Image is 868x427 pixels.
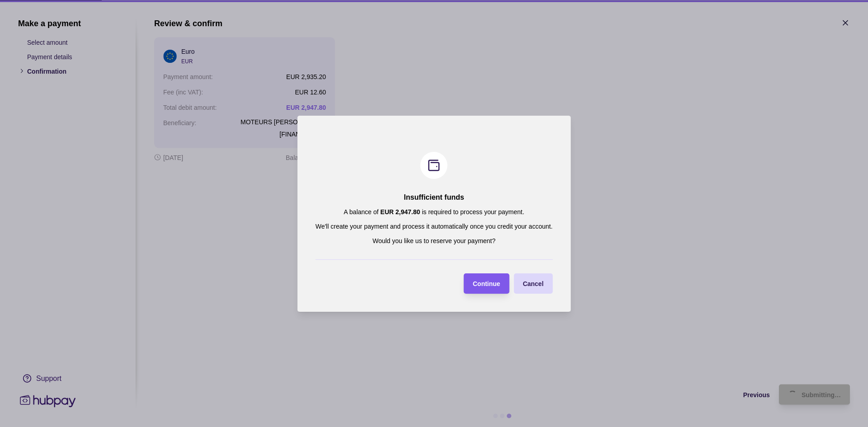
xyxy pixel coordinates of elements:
p: EUR 2,947.80 [380,208,420,216]
p: We'll create your payment and process it automatically once you credit your account. [316,221,553,231]
button: Cancel [514,273,552,294]
button: Continue [464,273,509,294]
h2: Insufficient funds [404,192,464,202]
p: A balance of is required to process your payment . [344,207,524,217]
p: Would you like us to reserve your payment? [373,236,495,246]
span: Cancel [523,280,543,287]
span: Continue [473,280,500,287]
